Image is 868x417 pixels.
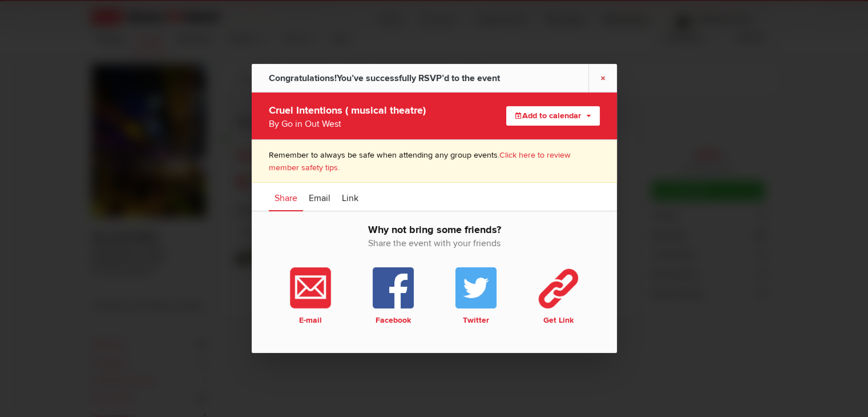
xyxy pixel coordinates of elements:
span: Congratulations! [269,73,337,84]
b: Get Link [519,315,597,326]
div: You’ve successfully RSVP’d to the event [269,64,500,93]
span: Email [309,193,330,204]
b: Twitter [437,315,515,326]
a: Get Link [517,267,600,326]
a: Click here to review member safety tips. [269,150,571,173]
b: E-mail [271,315,349,326]
a: Email [303,183,336,211]
span: Share [274,193,297,204]
span: Link [342,193,358,204]
span: Share the event with your friends [269,236,600,250]
a: Facebook [352,267,434,326]
button: Add to calendar [506,106,600,126]
a: × [588,64,617,92]
a: Share [269,183,303,211]
b: Facebook [354,315,432,326]
a: Twitter [434,267,517,326]
a: E-mail [269,267,352,326]
p: Remember to always be safe when attending any group events. [269,149,600,174]
div: By Go in Out West [269,117,467,131]
a: Link [336,183,364,211]
div: Cruel Intentions ( musical theatre) [269,101,467,131]
h2: Why not bring some friends? [269,223,600,262]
